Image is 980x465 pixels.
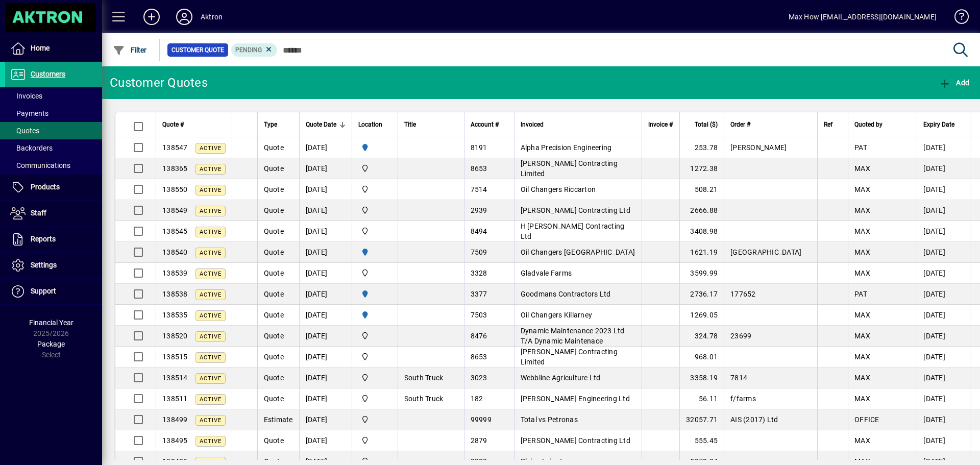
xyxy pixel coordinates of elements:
span: 138549 [162,206,188,214]
span: H [PERSON_NAME] Contracting Ltd [521,222,625,240]
a: Support [5,279,102,304]
span: 7514 [471,185,487,193]
span: [GEOGRAPHIC_DATA] [730,248,801,256]
span: Active [200,396,222,403]
span: Webbline Agriculture Ltd [521,374,601,382]
td: 32057.71 [679,409,724,430]
span: MAX [854,269,870,277]
td: [DATE] [917,158,970,179]
div: Ref [824,119,842,130]
td: 1621.19 [679,242,724,263]
span: Quote [264,227,284,235]
span: Financial Year [29,319,73,327]
span: Package [37,340,65,348]
span: Alpha Precision Engineering [521,143,612,152]
span: Account # [471,119,499,130]
span: 138511 [162,395,188,403]
span: Total vs Petronas [521,415,578,424]
span: 8494 [471,227,487,235]
td: [DATE] [917,368,970,388]
span: Communications [10,161,70,169]
button: Add [936,74,972,92]
td: [DATE] [917,388,970,409]
span: Title [404,119,416,130]
div: Location [358,119,391,130]
span: [PERSON_NAME] Contracting Ltd [521,436,630,445]
td: [DATE] [917,326,970,347]
span: Active [200,145,222,152]
span: Quote [264,269,284,277]
span: Oil Changers [GEOGRAPHIC_DATA] [521,248,635,256]
span: Products [31,183,60,191]
span: 138539 [162,269,188,277]
span: [PERSON_NAME] Contracting Limited [521,159,618,178]
span: [PERSON_NAME] Contracting Ltd [521,206,630,214]
span: MAX [854,164,870,173]
span: 3023 [471,374,487,382]
span: 3377 [471,290,487,298]
span: Active [200,354,222,361]
span: Total ($) [695,119,718,130]
span: Filter [113,46,147,54]
span: 138520 [162,332,188,340]
button: Add [135,8,168,26]
div: Title [404,119,458,130]
td: [DATE] [299,158,352,179]
td: 253.78 [679,137,724,158]
span: 138365 [162,164,188,173]
span: PAT [854,290,867,298]
span: Pending [235,46,262,54]
td: 2736.17 [679,284,724,305]
span: Gladvale Farms [521,269,572,277]
span: Active [200,438,222,445]
a: Knowledge Base [947,2,967,35]
span: 7509 [471,248,487,256]
span: Active [200,375,222,382]
span: Goodmans Contractors Ltd [521,290,611,298]
div: Order # [730,119,811,130]
td: 508.21 [679,179,724,200]
td: 968.01 [679,347,724,368]
a: Backorders [5,139,102,157]
div: Quote # [162,119,226,130]
span: [PERSON_NAME] Engineering Ltd [521,395,630,403]
span: 8476 [471,332,487,340]
span: 3328 [471,269,487,277]
a: Staff [5,201,102,226]
td: [DATE] [917,221,970,242]
span: MAX [854,206,870,214]
span: Quote [264,185,284,193]
span: Active [200,250,222,256]
span: Quote [264,311,284,319]
td: [DATE] [917,179,970,200]
span: 2939 [471,206,487,214]
td: [DATE] [917,200,970,221]
td: 2666.88 [679,200,724,221]
span: Support [31,287,56,295]
button: Profile [168,8,201,26]
td: [DATE] [917,347,970,368]
div: Quote Date [306,119,346,130]
a: Home [5,36,102,61]
span: Quote [264,436,284,445]
span: Add [939,79,969,87]
span: 138550 [162,185,188,193]
td: 324.78 [679,326,724,347]
span: South Truck [404,374,444,382]
mat-chip: Pending Status: Pending [231,43,278,57]
span: Central [358,393,391,404]
span: Active [200,417,222,424]
span: Central [358,226,391,237]
span: Active [200,229,222,235]
span: Active [200,271,222,277]
td: [DATE] [917,263,970,284]
span: Central [358,184,391,195]
span: 138535 [162,311,188,319]
span: Order # [730,119,750,130]
span: Central [358,163,391,174]
span: MAX [854,374,870,382]
span: Location [358,119,382,130]
td: [DATE] [299,368,352,388]
span: 138514 [162,374,188,382]
td: [DATE] [917,305,970,326]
